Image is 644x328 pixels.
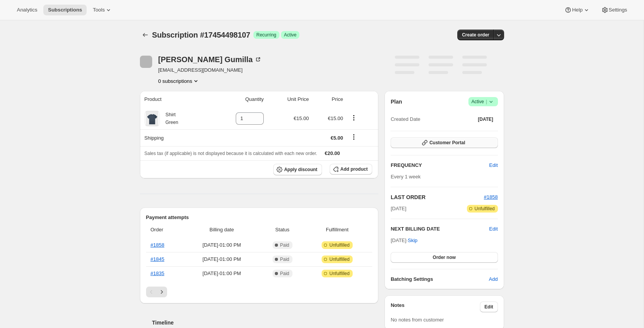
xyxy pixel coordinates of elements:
[43,5,87,15] button: Subscriptions
[158,66,262,74] span: [EMAIL_ADDRESS][DOMAIN_NAME]
[146,221,183,238] th: Order
[280,270,289,277] span: Paid
[156,287,167,297] button: Next
[480,302,498,312] button: Edit
[462,32,489,38] span: Create order
[329,270,350,277] span: Unfulfilled
[596,5,632,15] button: Settings
[151,242,164,248] a: #1858
[307,226,368,234] span: Fulfillment
[186,241,258,249] span: [DATE] · 01:00 PM
[485,159,502,171] button: Edit
[330,164,372,175] button: Add product
[294,115,309,121] span: €15.00
[348,114,360,122] button: Product actions
[48,7,82,13] span: Subscriptions
[256,32,276,38] span: Recurring
[489,275,498,283] span: Add
[330,135,343,141] span: €5.00
[311,91,345,108] th: Price
[572,7,582,13] span: Help
[186,255,258,263] span: [DATE] · 01:00 PM
[486,99,487,105] span: |
[166,120,178,125] small: Green
[484,194,498,200] a: #1858
[186,270,258,277] span: [DATE] · 01:00 PM
[284,32,297,38] span: Active
[391,237,417,243] span: [DATE] ·
[391,174,421,180] span: Every 1 week
[489,162,498,169] span: Edit
[560,5,595,15] button: Help
[17,7,37,13] span: Analytics
[408,237,417,244] span: Skip
[325,150,340,156] span: €20.00
[266,91,311,108] th: Unit Price
[152,31,250,39] span: Subscription #17454498107
[210,91,266,108] th: Quantity
[280,256,289,262] span: Paid
[140,56,152,68] span: Pablo Gumilla
[391,317,444,323] span: No notes from customer
[391,302,480,312] h3: Notes
[329,242,350,248] span: Unfulfilled
[146,214,373,221] h2: Payment attempts
[391,162,489,169] h2: FREQUENCY
[457,30,494,40] button: Create order
[186,226,258,234] span: Billing date
[140,91,210,108] th: Product
[284,166,317,173] span: Apply discount
[429,140,465,146] span: Customer Portal
[158,56,262,63] div: [PERSON_NAME] Gumilla
[263,226,302,234] span: Status
[348,133,360,141] button: Shipping actions
[484,193,498,201] button: #1858
[433,254,456,260] span: Order now
[391,137,498,148] button: Customer Portal
[93,7,105,13] span: Tools
[151,270,164,276] a: #1835
[475,206,495,212] span: Unfulfilled
[328,115,343,121] span: €15.00
[473,114,498,125] button: [DATE]
[160,111,178,126] div: Shirt
[12,5,42,15] button: Analytics
[146,287,373,297] nav: Pagination
[391,252,498,263] button: Order now
[88,5,117,15] button: Tools
[273,164,322,175] button: Apply discount
[472,98,495,105] span: Active
[391,115,420,123] span: Created Date
[158,77,200,85] button: Product actions
[391,275,489,283] h6: Batching Settings
[280,242,289,248] span: Paid
[152,319,379,326] h2: Timeline
[391,225,489,233] h2: NEXT BILLING DATE
[403,234,422,247] button: Skip
[478,116,493,122] span: [DATE]
[340,166,368,172] span: Add product
[151,256,164,262] a: #1845
[145,151,317,156] span: Sales tax (if applicable) is not displayed because it is calculated with each new order.
[609,7,627,13] span: Settings
[485,304,493,310] span: Edit
[329,256,350,262] span: Unfulfilled
[391,98,402,105] h2: Plan
[489,225,498,233] button: Edit
[484,273,502,285] button: Add
[140,30,151,40] button: Subscriptions
[391,193,484,201] h2: LAST ORDER
[140,129,210,146] th: Shipping
[391,205,406,213] span: [DATE]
